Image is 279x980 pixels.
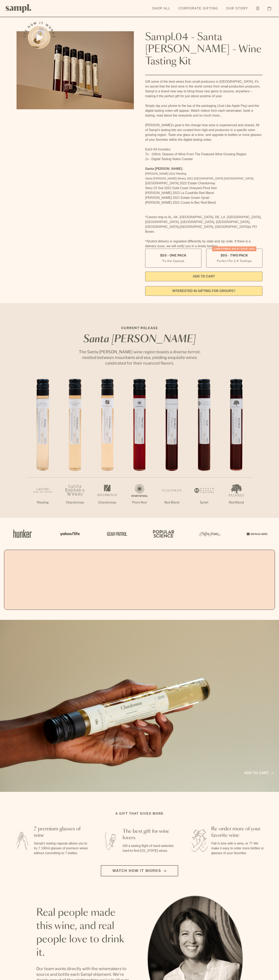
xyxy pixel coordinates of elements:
li: 5 / 7 [156,379,188,518]
li: [PERSON_NAME] 2021 Estate Grown Syrah [145,195,262,200]
p: Sampl's tasting capsule allows you to try 7 100ml glasses of premium wines without committing to ... [34,841,89,856]
img: Artboard_7_5b34974b-f019-449e-91fb-745f8d0877ee_x450.png [244,525,269,542]
p: Riesling [27,500,59,505]
button: Add to Cart [145,272,262,281]
p: The Santa [PERSON_NAME] wine region boasts a diverse terroir, nestled between mountains and sea, ... [75,349,204,366]
a: interested in gifting for groups? [145,286,262,296]
button: See how it works [28,26,50,49]
li: 1 / 7 [27,379,59,518]
span: $95 - Two Pack [221,253,248,258]
a: Our Story [224,4,250,13]
img: Sampl.04 - Santa Barbara - Wine Tasting Kit [17,31,134,109]
p: Red Blend [156,500,188,505]
img: Artboard_4_28b4d326-c26e-48f9-9c80-911f17d6414e_x450.png [151,525,175,542]
em: Santa [PERSON_NAME] [83,335,196,344]
div: Christmas SALE! Save 20% [212,246,256,251]
a: Shop All [150,4,172,13]
li: [PERSON_NAME] 2022 La Cuadrilla Red Blend [145,191,262,195]
img: Artboard_6_04f9a106-072f-468a-bdd7-f11783b05722_x450.png [57,525,81,542]
h2: Real people made this wine, and real people love to drink it. [36,906,131,959]
h3: Re-order more of your favorite wine [211,826,266,839]
p: Pinot Noir [123,500,156,505]
img: Artboard_1_c8cd28af-0030-4af1-819c-248e302c7f06_x450.png [10,525,35,542]
p: Chardonnay [59,500,91,505]
a: Add to cart [244,770,273,776]
h2: A gift that gives more [116,811,164,816]
a: Corporate Gifting [176,4,220,13]
li: Story Of Soil 2022 Gold Coast Vineyard Pinot Noir [145,186,262,191]
img: Artboard_3_0b291449-6e8c-4d07-b2c2-3f3601a19cd1_x450.png [198,525,222,542]
img: Sampl logo [6,4,31,13]
span: Santa [PERSON_NAME] Winery 2022 [GEOGRAPHIC_DATA] [GEOGRAPHIC_DATA] [145,177,253,180]
li: 2 / 7 [59,379,91,518]
h3: The best gift for wine lovers [123,828,177,841]
div: Gift some of the best wines from small producers in [GEOGRAPHIC_DATA]. It’s no secret that the be... [145,79,262,249]
li: [PERSON_NAME] 2021 Cuvee le Bec Red Blend [145,200,262,205]
span: [PERSON_NAME] 2022 Riesling [145,172,186,175]
p: CURRENT RELEASE [75,326,204,330]
span: [GEOGRAPHIC_DATA], [GEOGRAPHIC_DATA] [180,225,249,228]
li: 7 / 7 [220,379,252,518]
p: Syrah [188,500,220,505]
p: Fall in love with a wine, or 7? We make it easy to order more bottles or glasses of your favorites. [211,841,266,856]
small: Try the Capsule [162,259,184,263]
li: [GEOGRAPHIC_DATA] 2022 Estate Chardonnay [145,181,262,186]
li: 4 / 7 [123,379,156,518]
h1: Sampl.04 - Santa [PERSON_NAME] - Wine Tasting Kit [145,31,262,68]
li: 3 / 7 [91,379,123,518]
img: Artboard_5_7fdae55a-36fd-43f7-8bfd-f74a06a2878e_x450.png [104,525,128,542]
span: , [179,225,180,228]
li: 6 / 7 [188,379,220,518]
small: Perfect For 2-4 Tastings [217,259,252,263]
p: Red Blend [220,500,252,505]
span: $55 - One Pack [160,253,187,258]
p: Gift a tasting flight of hand-selected, hard-to-find [US_STATE] wines. [123,843,177,853]
button: Watch how it works [101,865,178,876]
strong: Santa [PERSON_NAME]: [145,167,183,170]
h3: 7 premium glasses of wine [34,826,89,839]
p: Chardonnay [91,500,123,505]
